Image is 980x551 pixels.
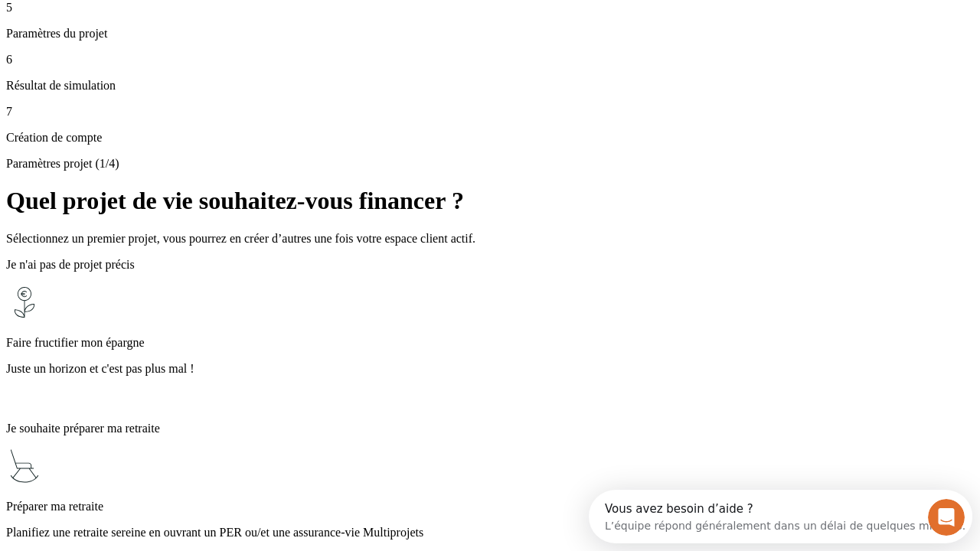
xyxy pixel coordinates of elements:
[6,1,974,15] p: 5
[6,79,974,93] p: Résultat de simulation
[6,422,974,435] p: Je souhaite préparer ma retraite
[6,27,974,41] p: Paramètres du projet
[6,6,422,48] div: Ouvrir le Messenger Intercom
[589,490,972,543] iframe: Intercom live chat discovery launcher
[6,232,475,245] span: Sélectionnez un premier projet, vous pourrez en créer d’autres une fois votre espace client actif.
[16,13,377,25] div: Vous avez besoin d’aide ?
[6,131,974,145] p: Création de compte
[6,258,974,272] p: Je n'ai pas de projet précis
[928,499,965,536] iframe: Intercom live chat
[6,157,974,171] p: Paramètres projet (1/4)
[6,500,974,514] p: Préparer ma retraite
[16,25,377,41] div: L’équipe répond généralement dans un délai de quelques minutes.
[6,53,974,67] p: 6
[6,526,974,540] p: Planifiez une retraite sereine en ouvrant un PER ou/et une assurance-vie Multiprojets
[6,105,974,119] p: 7
[6,336,974,350] p: Faire fructifier mon épargne
[6,362,974,376] p: Juste un horizon et c'est pas plus mal !
[6,187,974,215] h1: Quel projet de vie souhaitez-vous financer ?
